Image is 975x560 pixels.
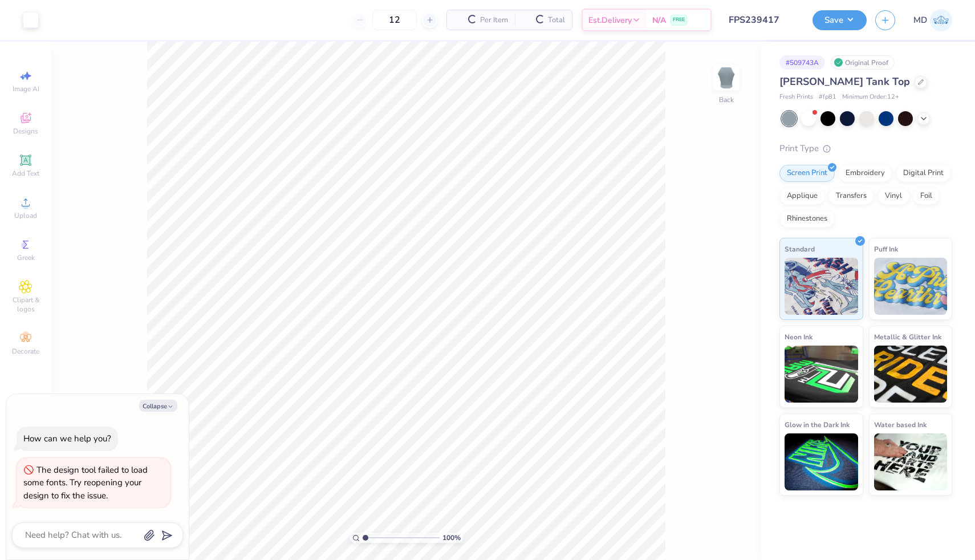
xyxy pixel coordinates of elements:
span: Upload [14,211,37,220]
span: Per Item [480,14,508,26]
div: Transfers [828,188,874,205]
div: # 509743A [779,55,825,70]
span: Water based Ink [874,419,927,431]
img: Metallic & Glitter Ink [874,346,948,403]
img: Back [715,66,738,89]
div: Embroidery [838,165,892,182]
div: Digital Print [896,165,951,182]
span: Decorate [12,347,39,356]
div: Rhinestones [779,210,835,228]
span: Metallic & Glitter Ink [874,331,941,343]
span: [PERSON_NAME] Tank Top [779,75,910,88]
div: Applique [779,188,825,205]
img: Puff Ink [874,258,948,315]
span: Image AI [13,84,39,94]
img: Water based Ink [874,433,948,490]
span: Designs [13,127,38,136]
img: Neon Ink [785,346,858,403]
span: # fp81 [819,92,836,102]
div: Vinyl [877,188,909,205]
div: Foil [913,188,940,205]
span: MD [913,14,927,27]
input: Untitled Design [720,9,804,31]
span: Total [548,14,565,26]
span: FREE [673,16,685,24]
span: Minimum Order: 12 + [842,92,899,102]
input: – – [372,10,417,30]
span: Neon Ink [785,331,812,343]
div: Print Type [779,142,952,155]
span: Add Text [12,169,39,178]
div: Back [719,95,734,105]
span: Standard [785,243,815,255]
img: Standard [785,258,858,315]
button: Save [812,10,867,30]
span: Puff Ink [874,243,898,255]
span: Fresh Prints [779,92,813,102]
span: Est. Delivery [588,14,632,26]
div: The design tool failed to load some fonts. Try reopening your design to fix the issue. [23,464,148,501]
span: 100 % [442,533,461,543]
div: Original Proof [831,55,895,70]
div: How can we help you? [23,433,111,444]
span: N/A [652,14,666,26]
div: Screen Print [779,165,835,182]
span: Glow in the Dark Ink [785,419,850,431]
span: Clipart & logos [6,295,46,314]
button: Collapse [139,400,177,412]
span: Greek [17,253,35,262]
a: MD [913,9,952,31]
img: Glow in the Dark Ink [785,433,858,490]
img: Mads De Vera [930,9,952,31]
